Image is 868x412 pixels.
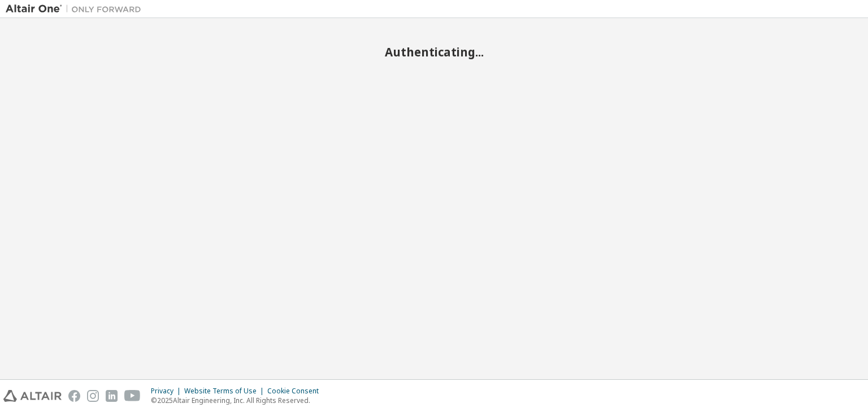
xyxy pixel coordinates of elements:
[124,390,141,402] img: youtube.svg
[68,390,80,402] img: facebook.svg
[106,390,118,402] img: linkedin.svg
[267,387,325,396] div: Cookie Consent
[151,396,325,405] p: © 2025 Altair Engineering, Inc. All Rights Reserved.
[6,3,147,15] img: Altair One
[184,387,267,396] div: Website Terms of Use
[151,387,184,396] div: Privacy
[87,390,99,402] img: instagram.svg
[6,45,862,59] h2: Authenticating...
[3,390,62,402] img: altair_logo.svg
